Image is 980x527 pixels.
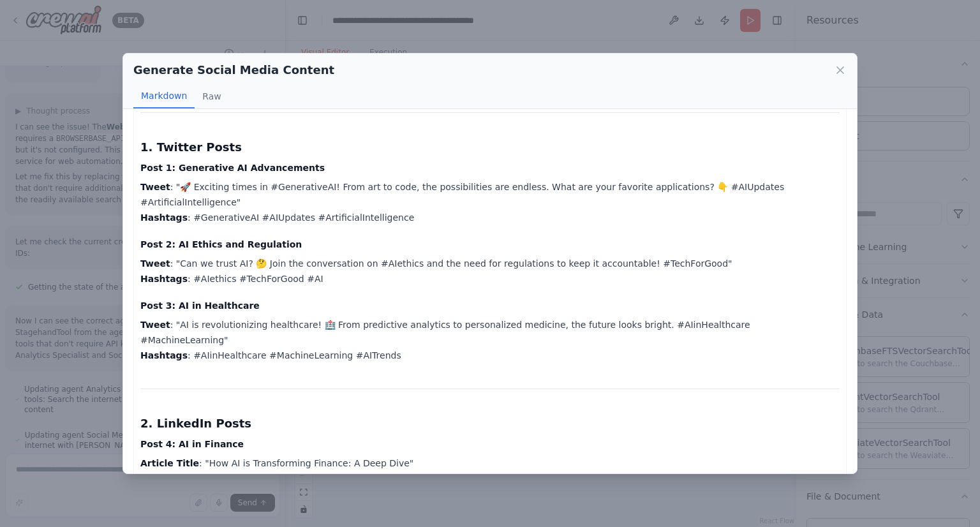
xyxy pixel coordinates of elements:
strong: Tweet [140,320,170,330]
strong: Caption [140,473,179,484]
strong: Hashtags [140,274,188,284]
strong: 1. Twitter Posts [140,140,242,154]
strong: Hashtags [140,212,188,223]
button: Markdown [133,84,195,108]
h4: Post 4: AI in Finance [140,438,840,450]
strong: Tweet [140,258,170,269]
strong: 2. LinkedIn Posts [140,417,251,430]
p: : "Can we trust AI? 🤔 Join the conversation on #AIethics and the need for regulations to keep it ... [140,256,840,286]
button: Raw [195,84,228,108]
h4: Post 3: AI in Healthcare [140,299,840,312]
h4: Post 2: AI Ethics and Regulation [140,238,840,251]
strong: Article Title [140,458,199,468]
h2: Generate Social Media Content [133,61,334,79]
p: : "🚀 Exciting times in #GenerativeAI! From art to code, the possibilities are endless. What are y... [140,179,840,225]
strong: Hashtags [140,350,188,360]
h4: Post 1: Generative AI Advancements [140,161,840,174]
p: : "AI is revolutionizing healthcare! 🏥 From predictive analytics to personalized medicine, the fu... [140,317,840,363]
strong: Tweet [140,182,170,192]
